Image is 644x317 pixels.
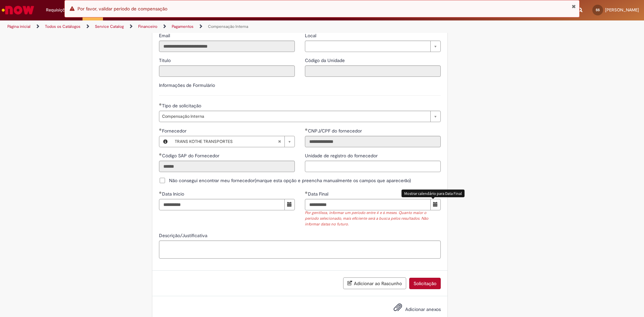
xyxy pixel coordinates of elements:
span: Por favor, validar periodo de compensação [77,6,167,12]
input: CNPJ/CPF do fornecedor [305,136,441,147]
a: Service Catalog [95,24,124,29]
ul: Trilhas de página [5,20,424,33]
span: TRANS KOTHE TRANSPORTES [175,136,278,147]
label: Somente leitura - Email [159,32,171,39]
span: Somente leitura - CNPJ/CPF do fornecedor [308,128,363,134]
input: Código SAP do Fornecedor [159,161,295,172]
span: SS [596,8,600,12]
input: Unidade de registro do fornecedor [305,161,441,172]
span: Local [305,33,318,39]
label: Somente leitura - CNPJ/CPF do fornecedor [305,127,363,134]
span: [PERSON_NAME] [605,7,639,13]
button: Solicitação [409,278,441,289]
a: Financeiro [138,24,157,29]
button: Mostrar calendário para Data Inicio [284,199,295,210]
label: Informações de Formulário [159,82,215,88]
a: Todos os Catálogos [45,24,80,29]
div: Por gentileza, informar um período entre 4 e 6 meses. Quanto maior o período selecionado, mais ef... [305,210,441,227]
span: Fornecedor [162,128,188,134]
textarea: Descrição/Justificativa [159,241,441,259]
span: Adicionar anexos [405,306,441,312]
input: Email [159,41,295,52]
a: Compensação Interna [208,24,248,29]
input: Título [159,65,295,77]
span: Somente leitura - Email [159,33,171,39]
button: Fornecedor , Visualizar este registro TRANS KOTHE TRANSPORTES [159,136,171,147]
span: Tipo de solicitação [162,103,203,109]
span: Obrigatório Preenchido [305,128,308,131]
a: Limpar campo Local [305,41,441,52]
a: Página inicial [7,24,31,29]
button: Adicionar anexos [392,301,404,317]
label: Somente leitura - Código SAP do Fornecedor [159,152,221,159]
span: Descrição/Justificativa [159,232,209,239]
span: Requisições [46,7,69,13]
label: Somente leitura - Código da Unidade [305,57,346,64]
span: Unidade de registro do fornecedor [305,153,379,159]
span: Obrigatório Preenchido [159,153,162,156]
a: TRANS KOTHE TRANSPORTESLimpar campo Fornecedor [171,136,294,147]
span: Data Final [308,191,330,197]
button: Mostrar calendário para Data Final [430,199,441,210]
div: Mostrar calendário para Data Final [401,190,465,197]
button: Fechar Notificação [572,4,576,9]
span: Obrigatório Preenchido [159,103,162,106]
img: ServiceNow [1,3,35,17]
input: Data Final 31 July 2025 Thursday [305,199,431,210]
abbr: Limpar campo Fornecedor [274,136,284,147]
span: Obrigatório Preenchido [159,128,162,131]
span: Obrigatório Preenchido [305,191,308,194]
span: Obrigatório Preenchido [159,191,162,194]
label: Somente leitura - Título [159,57,172,64]
span: Compensação Interna [162,111,427,122]
a: Pagamentos [172,24,194,29]
span: Não consegui encontrar meu fornecedor(marque esta opção e preencha manualmente os campos que apar... [169,177,411,184]
span: Data Inicio [162,191,185,197]
input: Data Inicio 26 June 2025 Thursday [159,199,285,210]
input: Código da Unidade [305,65,441,77]
button: Adicionar ao Rascunho [343,277,406,289]
span: Somente leitura - Código SAP do Fornecedor [162,153,221,159]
